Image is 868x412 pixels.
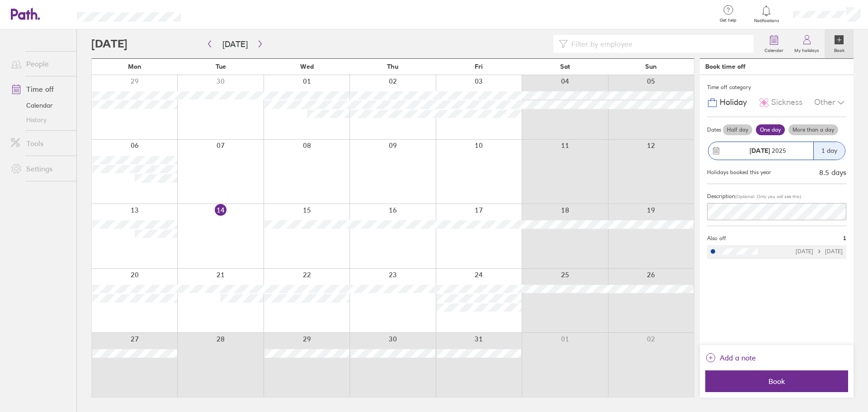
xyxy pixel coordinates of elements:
[4,160,76,178] a: Settings
[300,63,314,70] span: Wed
[705,63,745,70] div: Book time off
[750,147,770,155] strong: [DATE]
[825,29,854,58] a: Book
[4,98,76,113] a: Calendar
[4,134,76,152] a: Tools
[475,63,483,70] span: Fri
[752,5,781,24] a: Notifications
[712,377,842,385] span: Book
[707,169,771,175] div: Holidays booked this year
[789,29,825,58] a: My holidays
[735,194,801,199] span: (Optional. Only you will see this)
[829,45,850,53] label: Book
[720,98,747,107] span: Holiday
[707,235,726,242] span: Also off
[128,63,142,70] span: Mon
[215,37,255,52] button: [DATE]
[788,124,838,135] label: More than a day
[707,127,721,133] span: Dates
[814,94,846,111] div: Other
[705,350,756,365] button: Add a note
[4,80,76,98] a: Time off
[216,63,226,70] span: Tue
[568,35,748,52] input: Filter by employee
[705,370,848,392] button: Book
[387,63,398,70] span: Thu
[819,168,846,176] div: 8.5 days
[707,81,846,94] div: Time off category
[843,235,846,242] span: 1
[4,55,76,73] a: People
[752,18,781,24] span: Notifications
[796,248,843,255] div: [DATE] [DATE]
[645,63,657,70] span: Sun
[759,45,789,53] label: Calendar
[759,29,789,58] a: Calendar
[707,193,735,199] span: Description
[707,137,846,165] button: [DATE] 20251 day
[789,45,825,53] label: My holidays
[4,113,76,127] a: History
[771,98,802,107] span: Sickness
[560,63,570,70] span: Sat
[813,142,845,160] div: 1 day
[756,124,785,135] label: One day
[723,124,752,135] label: Half day
[713,18,743,23] span: Get help
[720,350,756,365] span: Add a note
[750,147,786,154] span: 2025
